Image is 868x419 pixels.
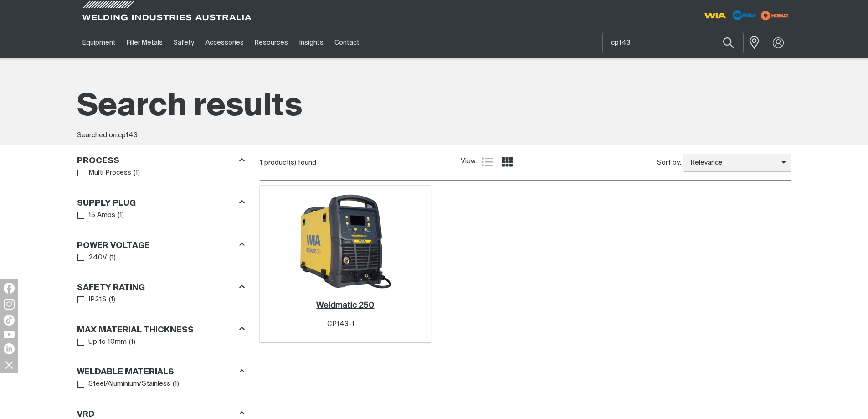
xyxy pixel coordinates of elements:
a: Resources [249,27,293,58]
span: ( 1 ) [109,295,115,305]
nav: Main [77,27,613,58]
span: 15 Amps [88,210,115,221]
span: Multi Process [88,168,131,178]
a: Multi Process [77,167,132,179]
img: LinkedIn [4,343,15,354]
span: ( 1 ) [129,337,135,347]
ul: Max Material Thickness [77,336,244,348]
a: Accessories [200,27,249,58]
img: YouTube [4,331,15,338]
img: TikTok [4,315,15,326]
div: Max Material Thickness [77,323,245,336]
a: 15 Amps [77,209,116,222]
a: 240V [77,252,108,264]
div: Searched on: [77,130,791,141]
div: Supply Plug [77,197,245,209]
h3: Safety Rating [77,283,145,293]
ul: Weldable Materials [77,378,244,390]
img: hide socials [1,357,17,372]
span: cp143 [118,132,138,139]
span: View: [461,156,477,167]
a: Filler Metals [121,27,168,58]
span: Relevance [683,158,781,168]
img: Weldmatic 250 [297,192,394,290]
a: Up to 10mm [77,336,127,348]
div: Power Voltage [77,239,245,251]
div: Safety Rating [77,281,245,294]
ul: Power Voltage [77,252,244,264]
h2: Weldmatic 250 [316,301,374,310]
span: ( 1 ) [109,253,116,263]
ul: Process [77,167,244,179]
a: Safety [168,27,200,58]
span: Steel/Aluminium/Stainless [88,379,170,389]
h3: Supply Plug [77,198,136,209]
img: miller [758,9,791,22]
a: List view [482,156,493,167]
span: Up to 10mm [88,337,127,347]
a: Steel/Aluminium/Stainless [77,378,171,390]
h1: Search results [77,87,791,127]
span: ( 1 ) [134,168,140,178]
button: Search products [713,32,744,53]
a: Contact [329,27,365,58]
span: CP143-1 [327,321,354,327]
span: product(s) found [264,159,316,166]
h3: Weldable Materials [77,367,174,378]
span: Sort by: [657,158,681,168]
ul: Supply Plug [77,209,244,222]
h3: Process [77,156,119,166]
img: Instagram [4,299,15,310]
section: Product list controls [260,151,791,174]
span: ( 1 ) [118,210,124,221]
ul: Safety Rating [77,294,244,306]
div: 1 [260,158,461,167]
a: Weldmatic 250 [316,300,374,311]
input: Product name or item number... [603,32,743,53]
img: Facebook [4,283,15,294]
span: IP21S [88,295,107,305]
span: 240V [88,253,107,263]
a: Equipment [77,27,121,58]
div: Weldable Materials [77,366,245,378]
a: Insights [293,27,329,58]
div: Process [77,155,245,167]
h3: Max Material Thickness [77,325,194,336]
a: IP21S [77,294,107,306]
h3: Power Voltage [77,241,150,251]
span: ( 1 ) [173,379,179,389]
